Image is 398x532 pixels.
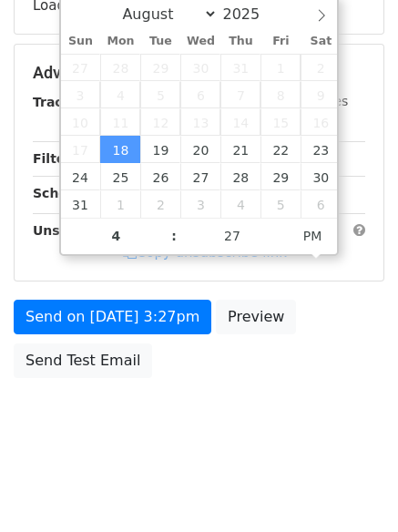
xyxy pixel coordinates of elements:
span: August 30, 2025 [301,163,341,190]
span: August 4, 2025 [100,81,140,108]
span: July 30, 2025 [180,54,220,81]
span: July 29, 2025 [140,54,180,81]
span: August 5, 2025 [140,81,180,108]
span: Mon [100,36,140,47]
span: July 27, 2025 [61,54,101,81]
span: August 20, 2025 [180,136,220,163]
span: August 28, 2025 [220,163,260,190]
span: August 31, 2025 [61,190,101,218]
span: August 29, 2025 [260,163,301,190]
span: August 19, 2025 [140,136,180,163]
span: : [171,218,177,254]
span: August 16, 2025 [301,108,341,136]
span: August 22, 2025 [260,136,301,163]
strong: Filters [33,151,79,166]
span: Click to toggle [288,218,338,254]
span: September 2, 2025 [140,190,180,218]
input: Hour [61,218,172,254]
span: Sat [301,36,341,47]
span: September 1, 2025 [100,190,140,218]
span: September 3, 2025 [180,190,220,218]
span: Sun [61,36,101,47]
span: Thu [220,36,260,47]
span: Tue [140,36,180,47]
span: August 13, 2025 [180,108,220,136]
span: July 31, 2025 [220,54,260,81]
span: Wed [180,36,220,47]
iframe: Chat Widget [307,445,398,532]
strong: Tracking [33,95,94,109]
span: August 8, 2025 [260,81,301,108]
a: Send Test Email [14,343,152,378]
span: August 12, 2025 [140,108,180,136]
strong: Unsubscribe [33,223,122,238]
span: August 6, 2025 [180,81,220,108]
span: August 26, 2025 [140,163,180,190]
h5: Advanced [33,63,365,83]
span: August 11, 2025 [100,108,140,136]
span: September 4, 2025 [220,190,260,218]
span: August 15, 2025 [260,108,301,136]
a: Send on [DATE] 3:27pm [14,300,211,334]
span: Fri [260,36,301,47]
strong: Schedule [33,186,98,200]
span: August 10, 2025 [61,108,101,136]
span: August 2, 2025 [301,54,341,81]
span: August 25, 2025 [100,163,140,190]
input: Year [218,5,283,23]
span: August 18, 2025 [100,136,140,163]
span: August 14, 2025 [220,108,260,136]
span: August 17, 2025 [61,136,101,163]
span: September 6, 2025 [301,190,341,218]
span: July 28, 2025 [100,54,140,81]
span: September 5, 2025 [260,190,301,218]
span: August 23, 2025 [301,136,341,163]
span: August 1, 2025 [260,54,301,81]
span: August 9, 2025 [301,81,341,108]
input: Minute [177,218,288,254]
span: August 21, 2025 [220,136,260,163]
span: August 7, 2025 [220,81,260,108]
a: Copy unsubscribe link [123,244,287,261]
span: August 3, 2025 [61,81,101,108]
span: August 24, 2025 [61,163,101,190]
a: Preview [216,300,296,334]
span: August 27, 2025 [180,163,220,190]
